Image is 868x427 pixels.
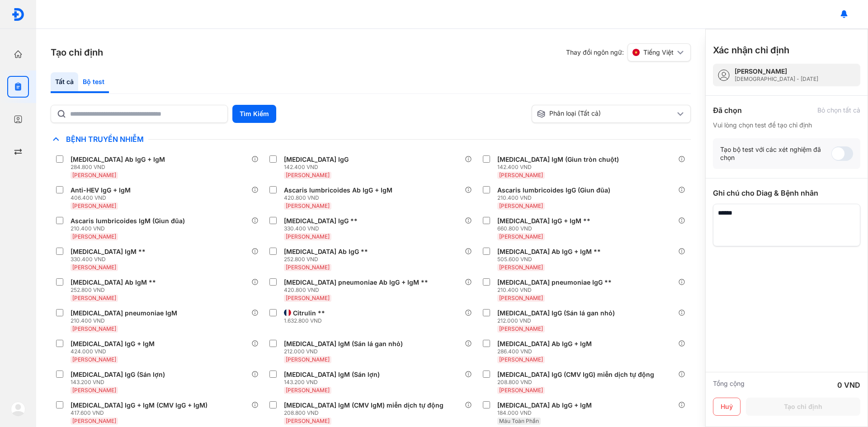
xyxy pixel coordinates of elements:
h3: Tạo chỉ định [51,46,103,59]
div: 420.800 VND [284,194,396,202]
img: logo [11,402,25,416]
span: [PERSON_NAME] [499,295,543,301]
span: Bệnh Truyền Nhiễm [61,135,148,144]
span: [PERSON_NAME] [72,295,116,301]
div: Bộ test [78,72,109,93]
div: [MEDICAL_DATA] IgG + IgM (CMV IgG + IgM) [71,401,208,409]
div: Bỏ chọn tất cả [817,106,860,114]
div: Vui lòng chọn test để tạo chỉ định [713,121,860,129]
span: [PERSON_NAME] [499,172,543,178]
div: 210.400 VND [497,286,615,294]
button: Huỷ [713,398,741,416]
div: 1.632.800 VND [284,317,329,324]
div: Thay đổi ngôn ngữ: [566,43,691,61]
div: 212.000 VND [497,317,618,324]
div: [PERSON_NAME] [735,67,818,75]
div: [DEMOGRAPHIC_DATA] - [DATE] [735,75,818,83]
div: 406.400 VND [71,194,134,202]
span: [PERSON_NAME] [286,264,330,271]
div: [MEDICAL_DATA] Ab IgG ** [284,248,368,256]
span: [PERSON_NAME] [286,202,330,209]
div: Tất cả [51,72,78,93]
span: [PERSON_NAME] [499,264,543,271]
div: 252.800 VND [71,286,160,294]
span: [PERSON_NAME] [72,356,116,363]
div: [MEDICAL_DATA] pneumoniae IgM [71,309,177,317]
div: 143.200 VND [284,379,383,386]
div: 330.400 VND [71,256,149,263]
div: [MEDICAL_DATA] Ab IgM ** [71,278,156,286]
span: [PERSON_NAME] [499,233,543,240]
div: Anti-HEV IgG + IgM [71,186,131,194]
span: [PERSON_NAME] [499,202,543,209]
div: [MEDICAL_DATA] Ab IgG + IgM [497,340,592,348]
span: [PERSON_NAME] [72,172,116,178]
div: [MEDICAL_DATA] IgG ** [284,217,358,225]
span: [PERSON_NAME] [286,295,330,301]
div: 417.600 VND [71,409,211,417]
span: Tiếng Việt [643,48,674,56]
div: Ascaris lumbricoides IgG (Giun đũa) [497,186,610,194]
div: Tạo bộ test với các xét nghiệm đã chọn [720,145,831,162]
div: Ascaris lumbricoides Ab IgG + IgM [284,186,392,194]
div: 208.800 VND [284,409,447,417]
span: [PERSON_NAME] [499,325,543,332]
div: 0 VND [837,380,860,390]
span: [PERSON_NAME] [72,264,116,271]
div: [MEDICAL_DATA] IgM (Giun tròn chuột) [497,155,619,164]
span: [PERSON_NAME] [286,233,330,240]
span: [PERSON_NAME] [72,418,116,424]
div: [MEDICAL_DATA] pneumoniae Ab IgG + IgM ** [284,278,428,286]
div: [MEDICAL_DATA] IgG (Sán lợn) [71,371,165,379]
span: [PERSON_NAME] [499,387,543,394]
span: Máu Toàn Phần [499,418,539,424]
div: Phân loại (Tất cả) [537,109,675,118]
div: [MEDICAL_DATA] IgM (Sán lá gan nhỏ) [284,340,403,348]
div: 142.400 VND [284,164,352,171]
div: [MEDICAL_DATA] IgG (Sán lá gan nhỏ) [497,309,615,317]
span: [PERSON_NAME] [72,202,116,209]
span: [PERSON_NAME] [72,387,116,394]
div: 142.400 VND [497,164,623,171]
span: [PERSON_NAME] [286,356,330,363]
div: Ascaris lumbricoides IgM (Giun đũa) [71,217,185,225]
div: 284.800 VND [71,164,169,171]
div: 208.800 VND [497,379,658,386]
div: [MEDICAL_DATA] pneumoniae IgG ** [497,278,612,286]
div: Ghi chú cho Diag & Bệnh nhân [713,188,860,198]
img: logo [11,8,25,21]
span: [PERSON_NAME] [72,233,116,240]
div: [MEDICAL_DATA] IgM ** [71,248,146,256]
div: [MEDICAL_DATA] Ab IgG + IgM [71,155,165,164]
span: [PERSON_NAME] [499,356,543,363]
div: 210.400 VND [497,194,614,202]
div: 212.000 VND [284,348,406,355]
div: 210.400 VND [71,225,189,232]
div: [MEDICAL_DATA] IgM (CMV IgM) miễn dịch tự động [284,401,443,409]
span: [PERSON_NAME] [286,387,330,394]
div: 424.000 VND [71,348,158,355]
span: [PERSON_NAME] [286,418,330,424]
div: [MEDICAL_DATA] IgG + IgM [71,340,155,348]
div: Đã chọn [713,105,742,116]
div: [MEDICAL_DATA] Ab IgG + IgM [497,401,592,409]
div: 184.000 VND [497,409,595,417]
button: Tìm Kiếm [232,105,276,123]
span: [PERSON_NAME] [286,172,330,178]
div: 252.800 VND [284,256,372,263]
div: 505.600 VND [497,256,604,263]
div: [MEDICAL_DATA] IgG (CMV IgG) miễn dịch tự động [497,371,654,379]
div: 143.200 VND [71,379,169,386]
div: 210.400 VND [71,317,181,324]
button: Tạo chỉ định [746,398,860,416]
div: Citrulin ** [293,309,325,317]
div: 330.400 VND [284,225,361,232]
div: [MEDICAL_DATA] IgG + IgM ** [497,217,590,225]
div: 286.400 VND [497,348,595,355]
div: 420.800 VND [284,286,432,294]
div: [MEDICAL_DATA] IgG [284,155,349,164]
h3: Xác nhận chỉ định [713,44,789,56]
div: 660.800 VND [497,225,594,232]
span: [PERSON_NAME] [72,325,116,332]
div: Tổng cộng [713,380,745,390]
